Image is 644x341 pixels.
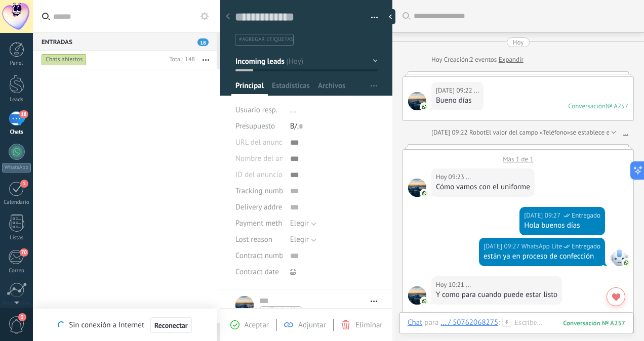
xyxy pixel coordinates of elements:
span: Contract number [235,252,290,260]
span: Presupuesto [235,121,275,131]
div: Hoy [431,55,444,65]
img: com.amocrm.amocrmwa.svg [421,103,428,110]
span: ... [466,172,471,182]
span: ... [474,86,479,96]
span: Payment method [235,220,291,227]
div: [DATE] 09:27 [484,241,521,251]
div: [DATE] 09:22 [431,127,469,138]
span: Robot [469,128,486,137]
div: Panel [2,60,31,67]
div: Delivery address [235,199,283,216]
button: Elegir [290,232,316,248]
span: Elegir [290,235,309,244]
span: Lost reason [235,236,272,243]
div: Calendario [2,199,31,206]
div: 257 [563,319,625,327]
span: Eliminar [355,320,382,330]
div: Más 1 de 1 [403,150,633,163]
div: WhatsApp [2,163,31,173]
div: Hoy 10:21 [436,280,466,290]
span: 3 [18,313,26,321]
div: Hoy [513,37,524,47]
span: 2 eventos [470,55,497,65]
span: Principal [235,81,264,96]
span: Delivery address [235,203,289,211]
span: Aceptar [245,320,269,330]
span: 18 [197,38,209,46]
div: Chats [2,129,31,136]
span: para [424,318,438,328]
div: Correo [2,268,31,274]
div: Contract date [235,264,283,280]
div: Usuario resp. [235,102,283,118]
div: Lost reason [235,232,283,248]
div: Presupuesto [235,118,283,135]
span: URL del anuncio de TikTok [235,139,321,146]
span: Reconectar [154,322,188,329]
span: Contract date [235,268,279,276]
span: Entregado [572,210,600,221]
img: com.amocrm.amocrmwa.svg [623,259,630,266]
span: WhatsApp Lite [521,241,562,251]
span: ... [290,105,296,115]
span: 1 [20,180,28,188]
div: Leads [2,97,31,103]
img: com.amocrm.amocrmwa.svg [421,297,428,305]
div: Sin conexión a Internet [58,317,191,333]
div: URL del anuncio de TikTok [235,135,283,151]
div: Bueno días [436,96,479,106]
div: Chats abiertos [42,54,87,66]
span: ... [408,92,426,110]
div: ... / 50762068275 [440,318,498,327]
span: Elegir [290,219,309,228]
div: Y como para cuando puede estar listo [436,290,557,300]
button: Más [195,51,217,69]
div: Contract number [235,248,283,264]
span: Entregado [572,241,600,251]
span: El valor del campo «Teléfono» [486,127,570,138]
div: ID del anuncio de TikTok [235,167,283,183]
div: B/. [290,118,378,135]
img: com.amocrm.amocrmwa.svg [421,190,428,197]
span: ID del anuncio de TikTok [235,171,315,179]
div: [DATE] 09:22 [436,86,474,96]
div: Tracking number [235,183,283,199]
span: Nombre del anuncio de TikTok [235,155,334,162]
span: 18 [19,110,28,118]
div: Creación: [431,55,524,65]
div: están ya en proceso de confección [484,251,600,262]
span: Usuario resp. [235,105,277,115]
button: Reconectar [150,317,192,333]
div: Hola buenos días [524,221,600,231]
span: Archivos [318,81,345,96]
div: Listas [2,235,31,241]
span: ... [408,179,426,197]
a: Expandir [499,55,524,65]
div: Entradas [33,32,217,51]
div: Conversación [568,102,606,110]
span: Estadísticas [272,81,310,96]
button: Elegir [290,216,316,232]
span: : [498,318,500,328]
div: Hoy 09:23 [436,172,466,182]
a: ... [623,127,628,138]
div: Cómo vamos con el uniforme [436,182,530,192]
span: Adjuntar [298,320,326,330]
div: Nombre del anuncio de TikTok [235,151,283,167]
div: № A257 [606,102,628,110]
span: WhatsApp Lite [610,248,628,266]
span: ... [466,280,471,290]
span: Tracking number [235,187,290,195]
div: Payment method [235,216,283,232]
span: #agregar etiquetas [239,36,293,43]
span: WhatsApp Lite [268,307,299,312]
div: Total: 148 [165,55,195,65]
div: Ocultar [385,9,395,24]
div: [DATE] 09:27 [524,210,562,221]
span: ... [408,286,426,305]
span: 70 [20,248,28,257]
